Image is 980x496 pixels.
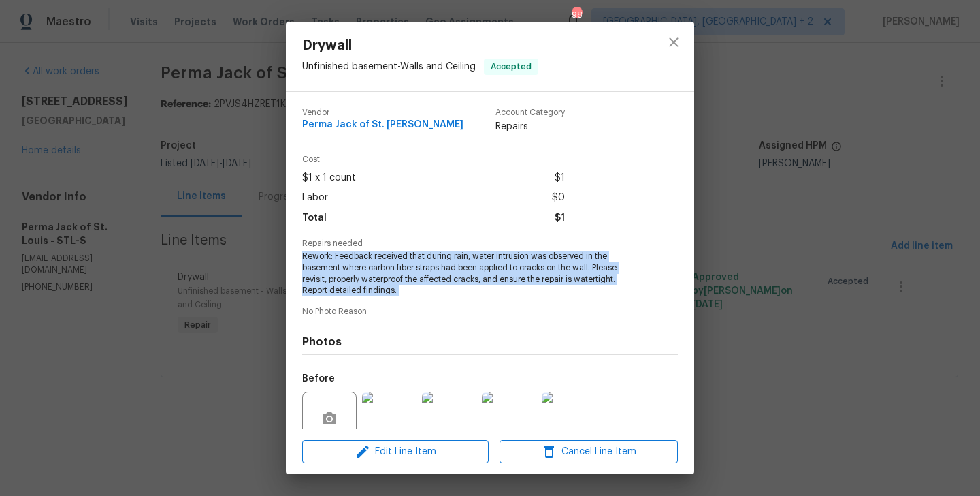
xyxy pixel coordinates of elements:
span: Labor [302,188,328,208]
button: Edit Line Item [302,440,489,464]
span: Cost [302,155,565,164]
span: Drywall [302,38,538,53]
span: Rework: Feedback received that during rain, water intrusion was observed in the basement where ca... [302,251,640,296]
span: Accepted [485,60,537,74]
span: $1 [555,208,565,228]
span: Edit Line Item [306,444,485,461]
span: $0 [552,188,565,208]
span: Total [302,208,327,228]
span: Cancel Line Item [504,444,674,461]
span: $1 [555,168,565,188]
h5: Before [302,374,335,384]
div: 98 [572,8,581,22]
span: $1 x 1 count [302,168,356,188]
span: Unfinished basement - Walls and Ceiling [302,62,476,72]
button: Cancel Line Item [500,440,678,464]
span: Account Category [495,108,565,117]
span: Repairs needed [302,239,678,248]
span: Repairs [495,120,565,134]
h4: Photos [302,335,678,349]
button: close [657,26,690,59]
span: No Photo Reason [302,307,678,316]
span: Vendor [302,108,463,117]
span: Perma Jack of St. [PERSON_NAME] [302,120,463,130]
